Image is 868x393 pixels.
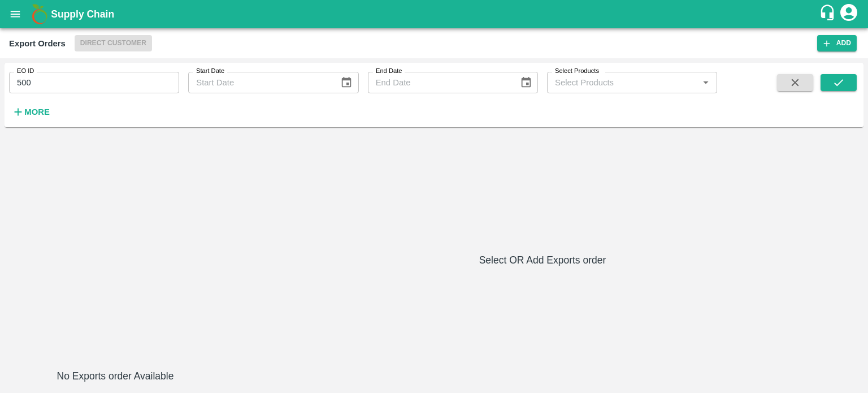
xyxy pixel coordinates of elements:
[515,72,537,93] button: Choose date
[51,8,114,20] b: Supply Chain
[9,102,53,122] button: More
[196,67,224,76] label: Start Date
[188,72,331,93] input: Start Date
[51,6,819,22] a: Supply Chain
[2,1,28,27] button: open drawer
[17,67,34,76] label: EO ID
[24,107,50,116] strong: More
[819,4,839,24] div: customer-support
[9,368,222,384] h6: No Exports order Available
[376,67,402,76] label: End Date
[550,75,695,90] input: Select Products
[555,67,599,76] label: Select Products
[9,36,66,51] div: Export Orders
[368,72,511,93] input: End Date
[336,72,357,93] button: Choose date
[226,252,859,268] h6: Select OR Add Exports order
[839,2,859,26] div: account of current user
[9,72,179,93] input: Enter EO ID
[817,35,857,51] button: Add
[698,75,713,90] button: Open
[28,3,51,25] img: logo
